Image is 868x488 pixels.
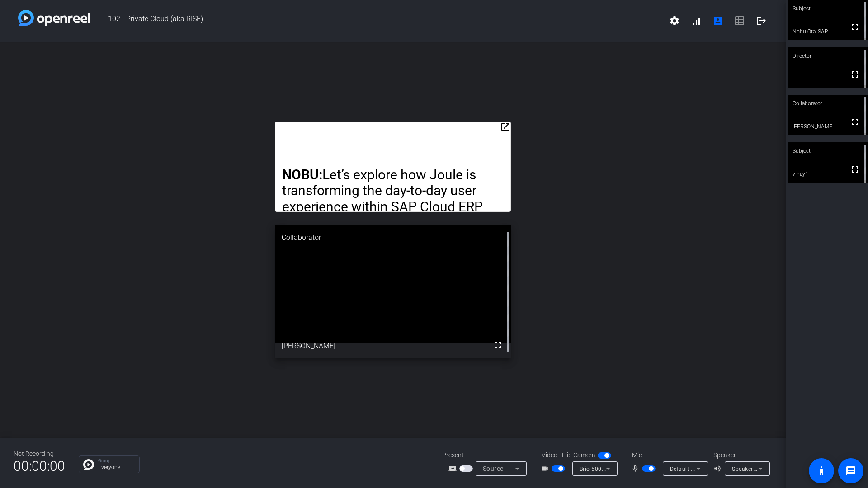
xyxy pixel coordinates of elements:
mat-icon: accessibility [816,465,827,476]
button: signal_cellular_alt [685,10,707,32]
span: Default - Microphone (Sennheiser Profile) (1377:1100) [670,465,813,472]
div: Collaborator [275,225,510,250]
div: Mic [623,450,713,460]
mat-icon: fullscreen [849,69,860,80]
img: Chat Icon [83,459,94,470]
mat-icon: fullscreen [492,340,503,351]
mat-icon: videocam_outline [541,463,552,474]
p: Group [98,459,135,463]
div: Not Recording [14,449,65,459]
mat-icon: fullscreen [849,22,860,33]
img: white-gradient.svg [18,10,90,26]
span: Brio 500 (046d:0943) [580,465,636,472]
div: Present [442,450,533,460]
div: Speaker [713,450,768,460]
mat-icon: volume_up [713,463,724,474]
span: 102 - Private Cloud (aka RISE) [90,10,664,32]
mat-icon: screen_share_outline [448,463,459,474]
mat-icon: settings [669,15,680,26]
mat-icon: message [845,465,856,476]
div: Collaborator [788,95,868,112]
mat-icon: mic_none [631,463,642,474]
mat-icon: fullscreen [849,117,860,127]
mat-icon: open_in_new [500,122,511,132]
span: Source [483,465,504,472]
mat-icon: logout [756,15,767,26]
span: 00:00:00 [14,455,65,477]
p: Let’s explore how Joule is transforming the day-to-day user experience within SAP Cloud ERP Priva... [282,167,503,310]
p: Everyone [98,465,135,470]
span: Flip Camera [562,450,595,460]
mat-icon: fullscreen [849,164,860,175]
div: Subject [788,142,868,160]
mat-icon: account_box [712,15,723,26]
strong: NOBU: [282,167,322,183]
div: Director [788,47,868,65]
span: Video [542,450,557,460]
span: Speakers (2- Realtek(R) Audio) [732,465,812,472]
